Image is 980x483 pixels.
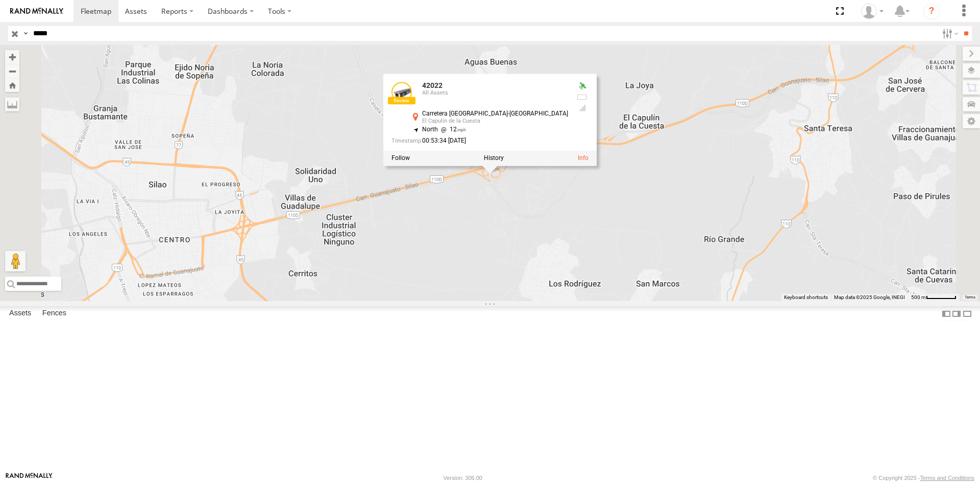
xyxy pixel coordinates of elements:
[576,93,589,101] div: No battery health information received from this device.
[923,3,940,19] i: ?
[37,307,71,321] label: Fences
[6,473,53,483] a: Visit our Website
[873,475,974,481] div: © Copyright 2025 -
[941,306,951,321] label: Dock Summary Table to the Left
[391,137,568,144] div: Date/time of location update
[422,118,568,124] div: El Capulín de la Cuesta
[965,295,975,300] a: Terms (opens in new tab)
[951,306,962,321] label: Dock Summary Table to the Right
[578,154,589,162] a: View Asset Details
[576,104,589,112] div: Last Event GSM Signal Strength
[391,154,410,162] label: Realtime tracking of Asset
[963,114,980,128] label: Map Settings
[962,306,972,321] label: Hide Summary Table
[391,82,412,102] a: View Asset Details
[422,126,438,133] span: North
[438,126,466,133] span: 12
[422,90,568,96] div: All Assets
[5,97,19,111] label: Measure
[784,294,828,301] button: Keyboard shortcuts
[21,26,30,41] label: Search Query
[911,294,926,300] span: 500 m
[4,307,36,321] label: Assets
[576,82,589,90] div: Valid GPS Fix
[938,26,960,41] label: Search Filter Options
[10,8,63,15] img: rand-logo.svg
[5,50,19,64] button: Zoom in
[908,294,960,301] button: Map Scale: 500 m per 56 pixels
[5,251,26,271] button: Drag Pegman onto the map to open Street View
[920,475,974,481] a: Terms and Conditions
[422,81,443,89] a: 42022
[422,110,568,117] div: Carretera [GEOGRAPHIC_DATA]-[GEOGRAPHIC_DATA]
[5,64,19,78] button: Zoom out
[857,4,887,19] div: Juan Oropeza
[834,294,905,300] span: Map data ©2025 Google, INEGI
[484,154,504,162] label: View Asset History
[5,78,19,92] button: Zoom Home
[444,475,482,481] div: Version: 306.00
